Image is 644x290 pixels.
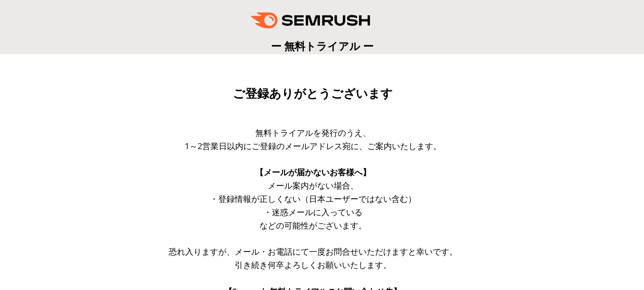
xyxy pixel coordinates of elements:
[264,206,363,217] span: ・迷惑メールに入っている
[268,180,358,191] span: メール案内がない場合、
[255,167,371,178] span: 【メールが届かないお客様へ】
[233,87,393,100] span: ご登録ありがとうございます
[235,259,391,270] span: 引き続き何卒よろしくお願いいたします。
[255,127,371,138] span: 無料トライアルを発行のうえ、
[271,39,374,53] span: ー 無料トライアル ー
[210,193,416,204] span: ・登録情報が正しくない（日本ユーザーではない含む）
[259,220,367,231] span: などの可能性がございます。
[169,246,457,257] span: 恐れ入りますが、メール・お電話にて一度お問合せいただけますと幸いです。
[185,140,441,151] span: 1～2営業日以内にご登録のメールアドレス宛に、ご案内いたします。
